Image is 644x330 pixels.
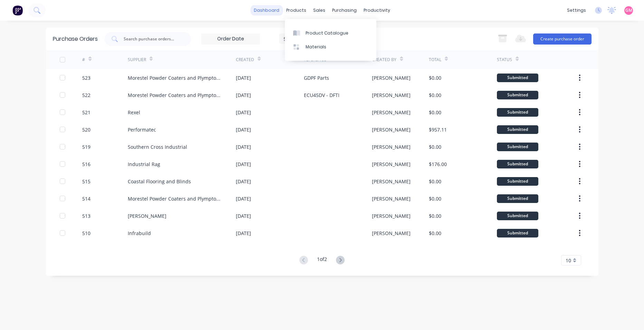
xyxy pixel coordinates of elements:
div: $0.00 [429,212,441,220]
div: [PERSON_NAME] [372,91,411,99]
div: Supplier [128,57,146,63]
input: Order Date [202,34,260,44]
div: $176.00 [429,161,447,168]
div: 520 [82,126,90,133]
div: $0.00 [429,195,441,202]
div: Submitted [497,91,538,99]
div: $0.00 [429,109,441,116]
div: [DATE] [236,126,251,133]
div: $0.00 [429,91,441,99]
div: Submitted [497,108,538,117]
div: Submitted [497,160,538,168]
div: Infrabuild [128,230,151,237]
a: Materials [285,40,376,54]
div: Performatec [128,126,156,133]
div: Rexel [128,109,140,116]
div: # [82,57,85,63]
div: [PERSON_NAME] [372,74,411,81]
div: 516 [82,161,90,168]
div: 510 [82,230,90,237]
div: 1 of 2 [317,255,327,265]
div: Created By [372,57,396,63]
div: GDPF Parts [304,74,329,81]
div: Purchase Orders [53,35,98,43]
div: Submitted [497,177,538,186]
div: Materials [306,44,326,50]
div: Submitted [497,143,538,151]
div: [PERSON_NAME] [372,212,411,220]
div: 514 [82,195,90,202]
span: GM [625,7,632,13]
div: 513 [82,212,90,220]
button: Create purchase order [533,33,592,45]
div: [PERSON_NAME] [372,143,411,151]
img: Factory [12,5,23,16]
div: Total [429,57,441,63]
div: Status [497,57,512,63]
div: products [283,5,310,16]
div: $957.11 [429,126,447,133]
div: [DATE] [236,178,251,185]
div: Submitted [497,229,538,237]
div: ECU45DV - DFTI [304,91,339,99]
div: Submitted [497,212,538,220]
div: [PERSON_NAME] [372,126,411,133]
div: [PERSON_NAME] [128,212,166,220]
div: [PERSON_NAME] [372,161,411,168]
div: 522 [82,91,90,99]
div: Southern Cross Industrial [128,143,187,151]
div: Submitted [497,125,538,134]
div: 5 Statuses [283,35,333,42]
div: Coastal Flooring and Blinds [128,178,191,185]
div: [DATE] [236,195,251,202]
div: Submitted [497,74,538,82]
div: $0.00 [429,143,441,151]
a: Product Catalogue [285,26,376,40]
div: 519 [82,143,90,151]
div: [DATE] [236,212,251,220]
a: dashboard [250,5,283,16]
div: Morestel Powder Coaters and Plympton Grit Blasting [128,195,222,202]
div: [DATE] [236,143,251,151]
div: $0.00 [429,230,441,237]
div: [PERSON_NAME] [372,178,411,185]
div: purchasing [329,5,360,16]
input: Search purchase orders... [123,36,180,42]
div: Product Catalogue [306,30,348,36]
div: 523 [82,74,90,81]
div: [DATE] [236,230,251,237]
div: [DATE] [236,161,251,168]
div: [PERSON_NAME] [372,109,411,116]
div: [DATE] [236,109,251,116]
div: sales [310,5,329,16]
div: [DATE] [236,91,251,99]
div: Submitted [497,194,538,203]
div: [DATE] [236,74,251,81]
div: [PERSON_NAME] [372,195,411,202]
div: Morestel Powder Coaters and Plympton Grit Blasting [128,74,222,81]
div: Industrial Rag [128,161,160,168]
div: $0.00 [429,178,441,185]
div: 521 [82,109,90,116]
div: Created [236,57,254,63]
div: settings [564,5,589,16]
div: productivity [360,5,394,16]
div: [PERSON_NAME] [372,230,411,237]
div: Morestel Powder Coaters and Plympton Grit Blasting [128,91,222,99]
div: 515 [82,178,90,185]
span: 10 [566,257,571,264]
div: $0.00 [429,74,441,81]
